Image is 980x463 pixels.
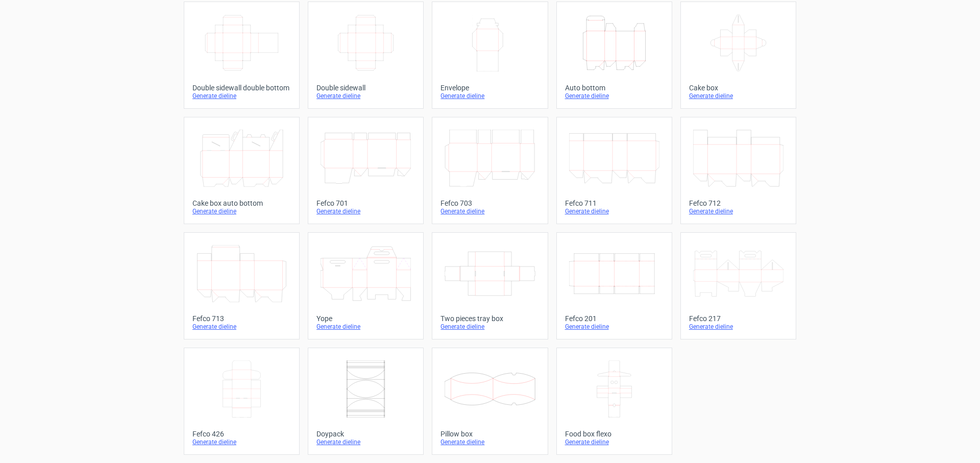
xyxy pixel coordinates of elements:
[432,232,548,339] a: Two pieces tray boxGenerate dieline
[680,117,796,224] a: Fefco 712Generate dieline
[192,92,291,100] div: Generate dieline
[316,84,415,92] div: Double sidewall
[680,2,796,109] a: Cake boxGenerate dieline
[565,323,664,331] div: Generate dieline
[556,117,672,224] a: Fefco 711Generate dieline
[440,323,539,331] div: Generate dieline
[440,199,539,207] div: Fefco 703
[316,207,415,215] div: Generate dieline
[316,430,415,438] div: Doypack
[689,199,788,207] div: Fefco 712
[192,438,291,446] div: Generate dieline
[184,2,300,109] a: Double sidewall double bottomGenerate dieline
[192,207,291,215] div: Generate dieline
[689,92,788,100] div: Generate dieline
[565,84,664,92] div: Auto bottom
[565,438,664,446] div: Generate dieline
[440,92,539,100] div: Generate dieline
[192,199,291,207] div: Cake box auto bottom
[308,348,424,455] a: DoypackGenerate dieline
[556,2,672,109] a: Auto bottomGenerate dieline
[556,232,672,339] a: Fefco 201Generate dieline
[184,117,300,224] a: Cake box auto bottomGenerate dieline
[565,92,664,100] div: Generate dieline
[440,430,539,438] div: Pillow box
[565,199,664,207] div: Fefco 711
[308,232,424,339] a: YopeGenerate dieline
[432,117,548,224] a: Fefco 703Generate dieline
[680,232,796,339] a: Fefco 217Generate dieline
[316,438,415,446] div: Generate dieline
[192,323,291,331] div: Generate dieline
[440,314,539,323] div: Two pieces tray box
[316,92,415,100] div: Generate dieline
[184,348,300,455] a: Fefco 426Generate dieline
[316,199,415,207] div: Fefco 701
[432,348,548,455] a: Pillow boxGenerate dieline
[316,314,415,323] div: Yope
[192,84,291,92] div: Double sidewall double bottom
[565,430,664,438] div: Food box flexo
[689,323,788,331] div: Generate dieline
[192,430,291,438] div: Fefco 426
[556,348,672,455] a: Food box flexoGenerate dieline
[689,207,788,215] div: Generate dieline
[308,117,424,224] a: Fefco 701Generate dieline
[440,84,539,92] div: Envelope
[689,314,788,323] div: Fefco 217
[184,232,300,339] a: Fefco 713Generate dieline
[432,2,548,109] a: EnvelopeGenerate dieline
[316,323,415,331] div: Generate dieline
[565,207,664,215] div: Generate dieline
[192,314,291,323] div: Fefco 713
[308,2,424,109] a: Double sidewallGenerate dieline
[440,207,539,215] div: Generate dieline
[689,84,788,92] div: Cake box
[440,438,539,446] div: Generate dieline
[565,314,664,323] div: Fefco 201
